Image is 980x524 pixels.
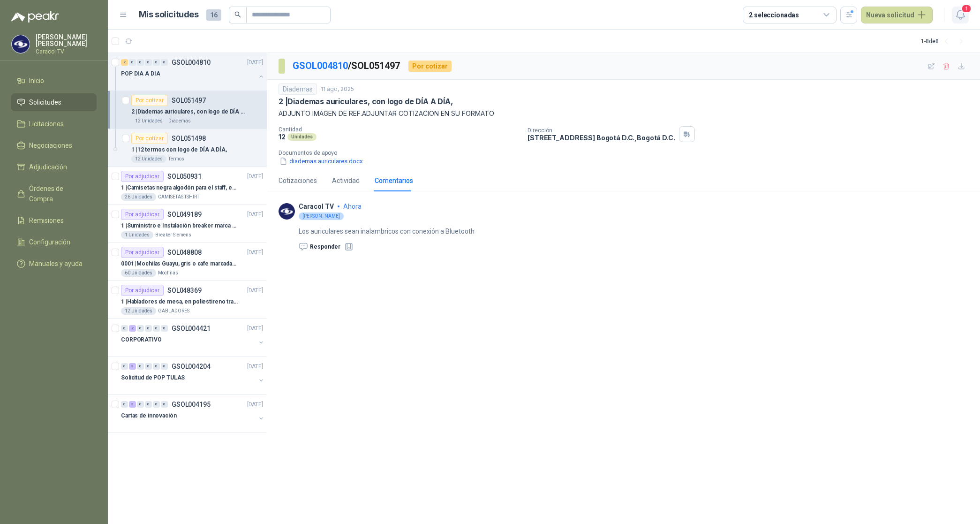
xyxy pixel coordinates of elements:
a: Configuración [11,233,97,251]
p: 11 ago, 2025 [321,85,354,94]
button: 1 [952,7,969,23]
div: Cotizaciones [279,175,317,186]
div: Por adjudicar [121,247,164,258]
p: 1 | Habladores de mesa, en poliestireno translucido (SOLO EL SOPORTE) [121,297,238,306]
div: 0 [121,325,128,332]
p: 12 [279,133,286,141]
div: 2 [121,59,128,66]
div: 3 [129,401,136,408]
a: Manuales y ayuda [11,255,97,273]
p: ADJUNTO IMAGEN DE REF.ADJUNTAR COTIZACION EN SU FORMATO [279,108,969,119]
a: GSOL004810 [293,60,348,71]
p: Mochilas [158,269,178,277]
div: 0 [161,363,168,370]
p: SOL051498 [172,135,206,142]
p: [PERSON_NAME] [PERSON_NAME] [36,34,97,47]
div: 0 [129,59,136,66]
p: [DATE] [247,286,263,295]
p: / SOL051497 [293,59,401,73]
span: 16 [206,9,221,21]
div: 60 Unidades [121,269,156,277]
div: 0 [161,401,168,408]
p: SOL049189 [167,211,202,218]
p: Caracol TV [36,49,97,54]
a: Por adjudicarSOL048369[DATE] 1 |Habladores de mesa, en poliestireno translucido (SOLO EL SOPORTE)... [108,281,267,319]
a: Por adjudicarSOL050931[DATE] 1 |Camisetas negra algodón para el staff, estampadas en espalda y fr... [108,167,267,205]
p: 1 | Camisetas negra algodón para el staff, estampadas en espalda y frente con el logo [121,183,238,192]
a: Órdenes de Compra [11,180,97,208]
p: Documentos de apoyo [279,150,976,156]
button: Fijar comentario [344,242,354,251]
p: GSOL004421 [172,325,211,332]
div: Diademas [279,84,317,95]
span: Remisiones [29,215,64,226]
div: 12 Unidades [131,155,166,163]
p: GSOL004195 [172,401,211,408]
div: 0 [161,325,168,332]
div: 0 [153,59,160,66]
p: Diademas [168,117,191,125]
p: Breaker Siemens [155,231,191,239]
a: Solicitudes [11,93,97,111]
div: 2 seleccionadas [749,10,799,20]
div: 26 Unidades [121,193,156,201]
div: 0 [161,59,168,66]
span: Solicitudes [29,97,61,107]
p: Dirección [528,127,675,134]
a: Negociaciones [11,137,97,154]
div: Actividad [332,175,360,186]
div: 0 [137,401,144,408]
button: Nueva solicitud [861,7,933,23]
div: 0 [145,325,152,332]
span: Negociaciones [29,140,72,151]
p: SOL050931 [167,173,202,180]
button: Responder [299,242,340,251]
p: [DATE] [247,58,263,67]
div: 0 [137,325,144,332]
p: Caracol TV [299,203,334,210]
div: 12 Unidades [121,307,156,315]
span: Adjudicación [29,162,67,172]
p: 2 | Diademas auriculares, con logo de DÍA A DÍA, [131,107,248,116]
div: 0 [145,59,152,66]
img: Company Logo [12,35,30,53]
p: CAMISETAS TSHIRT [158,193,199,201]
span: Órdenes de Compra [29,183,88,204]
div: 1 - 8 de 8 [921,34,969,49]
div: 0 [145,401,152,408]
p: CORPORATIVO [121,335,162,344]
div: Comentarios [375,175,413,186]
div: [PERSON_NAME] [299,213,344,220]
div: Por adjudicar [121,285,164,296]
p: POP DIA A DIA [121,69,160,78]
div: 0 [121,401,128,408]
p: [DATE] [247,400,263,409]
button: diademas auriculares.docx [279,156,364,166]
a: Por cotizarSOL0514972 |Diademas auriculares, con logo de DÍA A DÍA,12 UnidadesDiademas [108,91,267,129]
div: Por cotizar [408,61,452,72]
h1: Mis solicitudes [139,8,199,22]
a: Inicio [11,72,97,90]
div: Por adjudicar [121,171,164,182]
p: GABLADORES [158,307,189,315]
div: 0 [145,363,152,370]
p: GSOL004204 [172,363,211,370]
div: 0 [153,363,160,370]
p: Cantidad [279,126,520,133]
p: Los auriculares sean inalambricos con conexión a Bluetooth [299,226,475,236]
p: SOL051497 [172,97,206,104]
p: Termos [168,155,184,163]
p: [DATE] [247,362,263,371]
div: 0 [137,363,144,370]
p: SOL048808 [167,249,202,256]
span: Licitaciones [29,119,64,129]
div: Por cotizar [131,133,168,144]
div: Por adjudicar [121,209,164,220]
p: 0001 | Mochilas Guayu, gris o cafe marcadas con un logo [121,259,238,268]
a: 2 0 0 0 0 0 GSOL004810[DATE] POP DIA A DIA [121,57,265,87]
span: Manuales y ayuda [29,258,83,269]
a: 0 2 0 0 0 0 GSOL004421[DATE] CORPORATIVO [121,323,265,353]
p: 2 | Diademas auriculares, con logo de DÍA A DÍA, [279,97,453,106]
div: Por cotizar [131,95,168,106]
div: 1 Unidades [121,231,153,239]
